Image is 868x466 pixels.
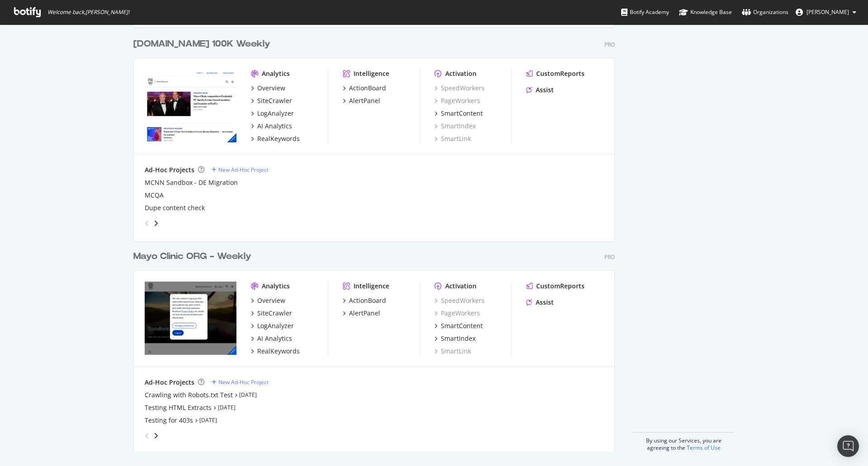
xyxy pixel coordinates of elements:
a: LogAnalyzer [251,109,294,118]
a: Testing HTML Extracts [145,403,212,412]
a: CustomReports [526,282,585,291]
a: SmartContent [434,321,483,330]
div: SiteCrawler [257,309,292,318]
div: RealKeywords [257,347,300,356]
div: Assist [536,85,554,94]
div: New Ad-Hoc Project [218,166,269,174]
div: By using our Services, you are agreeing to the [632,432,735,452]
a: ActionBoard [343,296,386,305]
button: [PERSON_NAME] [788,5,863,19]
a: SiteCrawler [251,309,292,318]
a: SpeedWorkers [434,84,485,93]
a: SmartContent [434,109,483,118]
div: Ad-Hoc Projects [145,165,194,174]
a: Crawling with Robots.txt Test [145,391,233,400]
img: newsnetwork.mayoclinic.org [145,69,236,142]
div: angle-right [153,219,159,228]
div: Botify Academy [621,8,669,17]
a: ActionBoard [343,84,386,93]
a: RealKeywords [251,347,300,356]
a: Overview [251,84,285,93]
a: AI Analytics [251,334,292,343]
div: Activation [445,69,476,78]
div: Pro [604,253,615,261]
span: Welcome back, [PERSON_NAME] ! [47,9,129,16]
a: New Ad-Hoc Project [212,166,269,174]
div: SmartContent [441,321,483,330]
div: Intelligence [354,282,389,291]
a: PageWorkers [434,309,480,318]
span: Jose Fausto Martinez [807,8,849,16]
div: RealKeywords [257,134,300,143]
div: Activation [445,282,476,291]
a: AlertPanel [343,309,380,318]
div: ActionBoard [349,296,386,305]
a: Assist [526,298,554,307]
div: Analytics [262,69,290,78]
a: Dupe content check [145,203,205,212]
a: MCNN Sandbox - DE Migration [145,178,238,187]
a: PageWorkers [434,96,480,105]
div: angle-right [153,431,159,440]
div: Ad-Hoc Projects [145,378,194,387]
a: SiteCrawler [251,96,292,105]
div: Mayo Clinic ORG - Weekly [133,250,251,263]
div: AI Analytics [257,334,292,343]
a: [DOMAIN_NAME] 100K Weekly [133,38,274,51]
div: Assist [536,298,554,307]
div: AlertPanel [349,309,380,318]
div: AlertPanel [349,96,380,105]
div: LogAnalyzer [257,321,294,330]
a: Terms of Use [687,444,721,452]
div: CustomReports [536,282,585,291]
div: SmartIndex [441,334,476,343]
a: RealKeywords [251,134,300,143]
a: Overview [251,296,285,305]
a: SmartIndex [434,122,476,131]
div: angle-left [141,428,153,443]
a: New Ad-Hoc Project [212,378,269,386]
div: Knowledge Base [679,8,732,17]
div: Organizations [742,8,788,17]
div: Analytics [262,282,290,291]
a: SmartLink [434,347,471,356]
a: [DATE] [239,391,257,399]
div: Intelligence [354,69,389,78]
img: mayoclinic.org [145,282,236,355]
a: AI Analytics [251,122,292,131]
a: SmartIndex [434,334,476,343]
a: SmartLink [434,134,471,143]
div: [DOMAIN_NAME] 100K Weekly [133,38,270,51]
div: ActionBoard [349,84,386,93]
a: Testing for 403s [145,416,193,425]
div: AI Analytics [257,122,292,131]
a: AlertPanel [343,96,380,105]
a: Assist [526,85,554,94]
div: Overview [257,296,285,305]
div: LogAnalyzer [257,109,294,118]
a: MCQA [145,191,164,200]
div: Pro [604,41,615,48]
a: SpeedWorkers [434,296,485,305]
a: LogAnalyzer [251,321,294,330]
a: [DATE] [218,404,236,411]
a: [DATE] [199,416,217,424]
a: Mayo Clinic ORG - Weekly [133,250,255,263]
div: New Ad-Hoc Project [218,378,269,386]
div: Overview [257,84,285,93]
div: SiteCrawler [257,96,292,105]
div: SmartContent [441,109,483,118]
div: Open Intercom Messenger [837,435,859,457]
a: CustomReports [526,69,585,78]
div: angle-left [141,216,153,231]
